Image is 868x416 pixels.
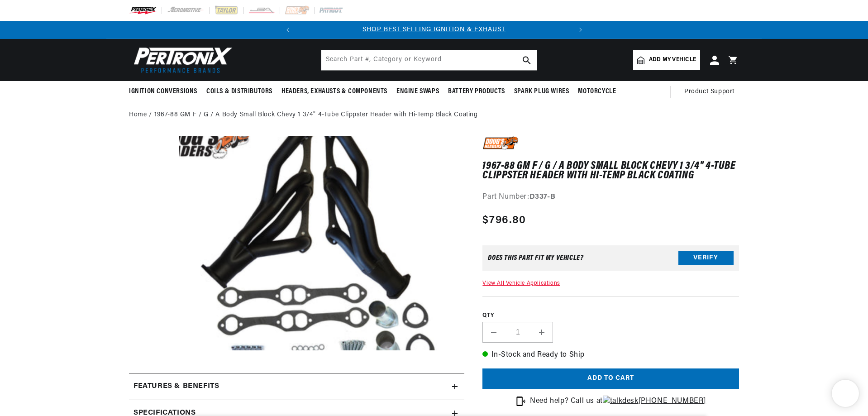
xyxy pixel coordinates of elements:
media-gallery: Gallery Viewer [129,136,464,355]
p: In-Stock and Ready to Ship [482,349,739,361]
summary: Product Support [684,81,739,103]
a: 1967-88 GM F / G / A Body Small Block Chevy 1 3/4" 4-Tube Clippster Header with Hi-Temp Black Coa... [154,110,478,120]
summary: Motorcycle [573,81,620,102]
nav: breadcrumbs [129,110,739,120]
span: Product Support [684,87,734,97]
div: Announcement [297,25,572,35]
span: Spark Plug Wires [514,87,569,96]
span: Engine Swaps [396,87,439,96]
label: QTY [482,312,739,320]
button: search button [517,50,537,70]
summary: Ignition Conversions [129,81,202,102]
span: Headers, Exhausts & Components [281,87,387,96]
h1: 1967-88 GM F / G / A Body Small Block Chevy 1 3/4" 4-Tube Clippster Header with Hi-Temp Black Coa... [482,162,739,180]
button: Verify [678,251,734,265]
a: View All Vehicle Applications [482,281,560,286]
a: Add my vehicle [633,50,700,70]
img: Pertronix [129,44,233,76]
h2: Features & Benefits [134,381,219,392]
button: Add to cart [482,368,739,389]
summary: Battery Products [444,81,510,102]
summary: Features & Benefits [129,373,464,400]
a: SHOP BEST SELLING IGNITION & EXHAUST [362,26,506,33]
button: Translation missing: en.sections.announcements.previous_announcement [279,21,297,39]
span: Motorcycle [578,87,616,96]
button: Translation missing: en.sections.announcements.next_announcement [572,21,590,39]
p: Need help? Call us at [530,396,706,407]
input: Search Part #, Category or Keyword [321,50,537,70]
div: 1 of 2 [297,25,572,35]
summary: Engine Swaps [392,81,444,102]
a: [PHONE_NUMBER] [603,397,706,405]
div: Part Number: [482,191,739,203]
strong: D337-B [529,193,556,201]
span: $796.80 [482,212,526,229]
span: Ignition Conversions [129,87,197,96]
summary: Headers, Exhausts & Components [277,81,392,102]
slideshow-component: Translation missing: en.sections.announcements.announcement_bar [106,21,762,39]
span: Add my vehicle [649,56,696,64]
img: talkdesk [603,396,639,407]
div: Does This part fit My vehicle? [488,254,583,262]
span: Battery Products [448,87,505,96]
span: Coils & Distributors [206,87,272,96]
a: Home [129,110,147,120]
summary: Coils & Distributors [202,81,277,102]
summary: Spark Plug Wires [510,81,574,102]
